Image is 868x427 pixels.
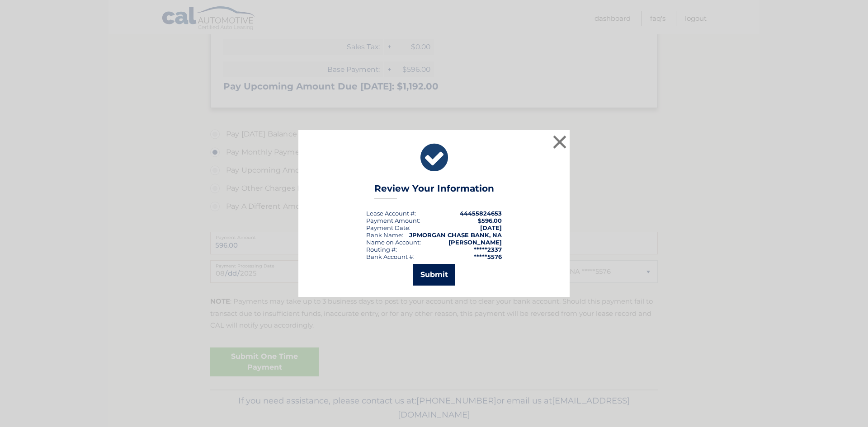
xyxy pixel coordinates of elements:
[413,264,455,286] button: Submit
[366,224,410,231] div: :
[551,133,569,151] button: ×
[448,239,502,246] strong: [PERSON_NAME]
[366,239,421,246] div: Name on Account:
[366,210,416,217] div: Lease Account #:
[366,224,409,231] span: Payment Date
[409,231,502,239] strong: JPMORGAN CHASE BANK, NA
[460,210,502,217] strong: 44455824653
[480,224,502,231] span: [DATE]
[478,217,502,224] span: $596.00
[366,231,403,239] div: Bank Name:
[366,217,420,224] div: Payment Amount:
[366,246,397,253] div: Routing #:
[366,253,415,260] div: Bank Account #:
[374,183,494,199] h3: Review Your Information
